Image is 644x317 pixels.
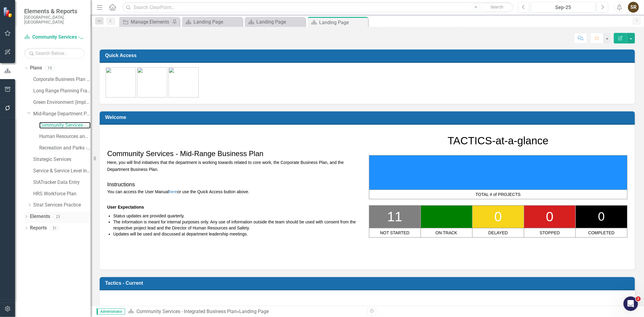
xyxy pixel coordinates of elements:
[33,99,91,106] a: Green Environment (Implementation)
[628,2,639,13] button: SR
[113,231,366,237] li: Updates will be used and discussed at department leadership meetings.
[137,67,167,98] img: Assignments.png
[319,19,367,26] div: Landing Page
[107,205,144,210] span: User Expectations
[33,179,91,186] a: StATracker Data Entry
[33,202,91,209] a: Strat Services Practice
[448,135,549,146] span: TACTICS-at-a-glance
[131,18,171,26] div: Manage Elements
[33,88,91,94] a: Long Range Planning Framework
[105,53,632,58] h3: Quick Access
[588,230,614,235] span: COMPLETED
[113,219,366,231] li: The information is meant for internal purposes only. Any use of information outside the team shou...
[30,65,42,72] a: Plans
[30,213,50,220] a: Elements
[136,309,237,314] a: Community Services - Integrated Business Plan
[494,209,502,224] span: 0
[106,67,136,98] img: CBP-green%20v2.png
[121,18,171,26] a: Manage Elements
[39,145,91,152] a: Recreation and Parks - Mid Range Business Plan
[24,48,85,59] input: Search Below...
[169,189,177,194] a: here
[107,181,135,187] span: Instructions
[540,230,560,235] span: STOPPED
[33,168,91,175] a: Service & Service Level Inventory
[546,209,553,224] span: 0
[30,225,47,232] a: Reports
[24,15,85,25] small: [GEOGRAPHIC_DATA], [GEOGRAPHIC_DATA]
[97,309,125,315] span: Administrator
[239,309,269,314] div: Landing Page
[107,189,249,194] span: You can access the User Manual or use the Quick Access button above.
[3,7,14,18] img: ClearPoint Strategy
[246,18,304,26] a: Landing Page
[53,214,63,219] div: 23
[531,2,595,13] button: Sep-25
[33,110,91,117] a: Mid-Range Department Plans
[490,5,503,9] span: Search
[33,156,91,163] a: Strategic Services
[24,34,85,41] a: Community Services - Integrated Business Plan
[50,226,59,231] div: 31
[489,230,508,235] span: DELAYED
[184,18,241,26] a: Landing Page
[194,18,241,26] div: Landing Page
[39,122,91,129] a: Community Services - Integrated Business Plan
[168,67,199,98] img: Training-green%20v2.png
[33,76,91,83] a: Corporate Business Plan ([DATE]-[DATE])
[436,230,457,235] span: ON TRACK
[113,213,366,219] li: Status updates are provided quarterly.
[45,66,55,71] div: 15
[128,308,363,315] div: »
[623,296,638,311] iframe: Intercom live chat
[105,114,632,120] h3: Welcome
[598,210,605,223] span: 0
[105,280,632,286] h3: Tactics - Current
[533,4,593,11] div: Sep-25
[107,152,344,187] span: Here, you will find initiatives that the department is working towards related to core work, the ...
[636,296,641,301] span: 2
[387,209,402,224] span: 11
[122,2,514,13] input: Search ClearPoint...
[107,149,264,158] span: Community Services - Mid-Range Business Plan
[476,192,521,197] span: TOTAL # of PROJECTS
[256,18,304,26] div: Landing Page
[24,8,85,15] span: Elements & Reports
[39,133,91,140] a: Human Resources and Safety - Integrated Business Plan
[33,191,91,197] a: HRS Workforce Plan
[380,230,409,235] span: NOT STARTED
[482,3,512,11] button: Search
